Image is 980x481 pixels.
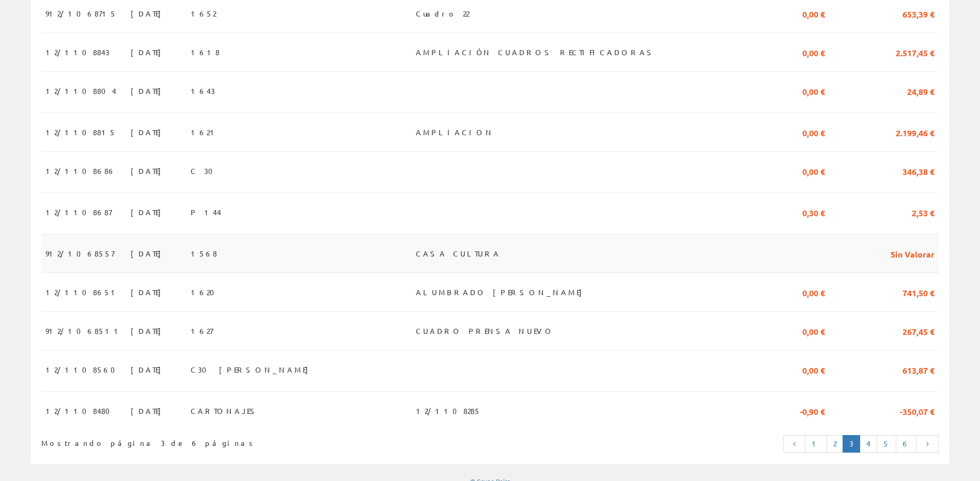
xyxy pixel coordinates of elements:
[912,203,935,221] span: 2,53 €
[45,402,116,420] span: 12/1108480
[416,123,494,141] span: AMPLIACION
[191,361,314,378] span: C30 [PERSON_NAME]
[416,322,554,340] span: CUADRO PRENSA NUEVO
[783,435,806,453] a: Página anterior
[191,283,221,301] span: 1620
[45,203,112,221] span: 12/1108687
[131,82,166,100] span: [DATE]
[191,82,215,100] span: 1643
[191,162,219,180] span: C 30
[45,283,119,301] span: 12/1108651
[131,361,166,378] span: [DATE]
[802,5,825,22] span: 0,00 €
[802,162,825,180] span: 0,00 €
[896,43,935,61] span: 2.517,45 €
[907,82,935,100] span: 24,89 €
[843,435,860,453] a: Página actual
[860,435,877,453] a: 4
[131,43,166,61] span: [DATE]
[896,123,935,141] span: 2.199,46 €
[903,361,935,378] span: 613,87 €
[131,123,166,141] span: [DATE]
[416,43,656,61] span: AMPLIACIÓN CUADROS RECTIFICADORAS
[45,322,122,340] span: 912/1068511
[131,5,166,22] span: [DATE]
[191,322,213,340] span: 1627
[45,162,116,180] span: 12/1108686
[191,203,221,221] span: P 144
[903,5,935,22] span: 653,39 €
[805,435,827,453] a: 1
[800,402,825,420] span: -0,90 €
[416,283,587,301] span: ALUMBRADO [PERSON_NAME]
[45,245,114,262] span: 912/1068557
[416,245,501,262] span: CASA CULTURA
[416,402,481,420] span: 12/1108285
[416,5,469,22] span: Cuadro 22
[45,82,116,100] span: 12/1108804
[891,245,935,262] span: Sin Valorar
[191,245,217,262] span: 1568
[916,435,939,453] a: Página siguiente
[45,361,121,378] span: 12/1108560
[802,43,825,61] span: 0,00 €
[131,283,166,301] span: [DATE]
[131,245,166,262] span: [DATE]
[903,283,935,301] span: 741,50 €
[903,322,935,340] span: 267,45 €
[802,123,825,141] span: 0,00 €
[877,435,896,453] a: 5
[45,123,116,141] span: 12/1108815
[896,435,916,453] a: 6
[131,203,166,221] span: [DATE]
[900,402,935,420] span: -350,07 €
[191,123,219,141] span: 1621
[131,322,166,340] span: [DATE]
[802,322,825,340] span: 0,00 €
[191,402,259,420] span: CARTONAJES
[191,43,220,61] span: 1618
[41,434,406,448] div: Mostrando página 3 de 6 páginas
[827,435,843,453] a: 2
[191,5,216,22] span: 1652
[45,5,117,22] span: 912/1068715
[802,82,825,100] span: 0,00 €
[45,43,110,61] span: 12/1108843
[131,402,166,420] span: [DATE]
[802,361,825,378] span: 0,00 €
[802,203,825,221] span: 0,30 €
[802,283,825,301] span: 0,00 €
[903,162,935,180] span: 346,38 €
[131,162,166,180] span: [DATE]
